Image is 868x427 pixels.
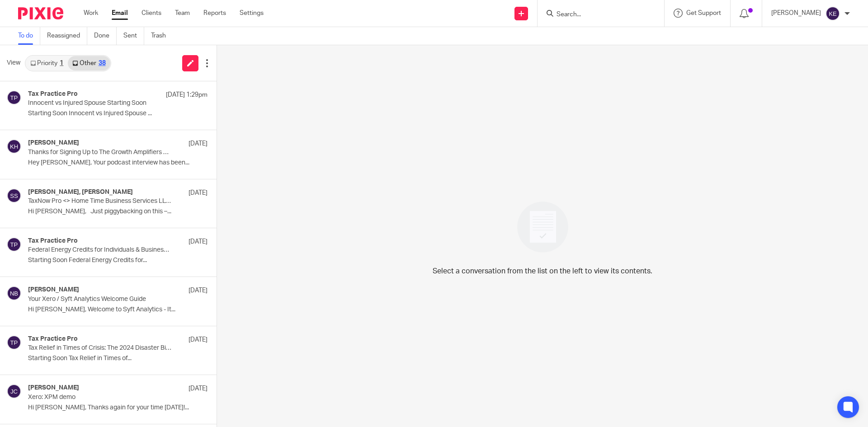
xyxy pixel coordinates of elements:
[112,9,128,18] a: Email
[7,286,21,300] img: svg%3E
[28,286,79,294] h4: [PERSON_NAME]
[28,90,78,98] h4: Tax Practice Pro
[47,27,87,45] a: Reassigned
[166,90,208,99] p: [DATE] 1:29pm
[142,9,161,18] a: Clients
[18,7,63,19] img: Pixie
[28,384,79,392] h4: [PERSON_NAME]
[94,27,117,45] a: Done
[99,60,106,66] div: 38
[28,159,208,167] p: Hey [PERSON_NAME], Your podcast interview has been...
[28,335,78,343] h4: Tax Practice Pro
[189,237,208,246] p: [DATE]
[7,335,21,350] img: svg%3E
[28,110,208,117] p: Starting Soon Innocent vs Injured Spouse ...
[7,237,21,252] img: svg%3E
[28,237,78,245] h4: Tax Practice Pro
[686,10,721,16] span: Get Support
[28,404,208,412] p: Hi [PERSON_NAME], Thanks again for your time [DATE]!...
[175,9,190,18] a: Team
[7,139,21,154] img: svg%3E
[28,208,208,216] p: Hi [PERSON_NAME], Just piggybacking on this –...
[28,246,172,254] p: Federal Energy Credits for Individuals & Businesses After OBBBA Starting Soon
[556,11,637,19] input: Search
[7,58,20,68] span: View
[189,384,208,393] p: [DATE]
[826,6,840,21] img: svg%3E
[7,384,21,399] img: svg%3E
[28,344,172,352] p: Tax Relief in Times of Crisis: The 2024 Disaster Bill and 2025 Updates Starting Soon
[189,139,208,148] p: [DATE]
[68,56,110,70] a: Other38
[771,9,821,18] p: [PERSON_NAME]
[60,60,63,66] div: 1
[28,257,208,264] p: Starting Soon Federal Energy Credits for...
[203,9,226,18] a: Reports
[511,196,574,258] img: image
[7,90,21,105] img: svg%3E
[28,139,79,147] h4: [PERSON_NAME]
[189,188,208,197] p: [DATE]
[28,394,172,401] p: Xero: XPM demo
[151,27,173,45] a: Trash
[28,149,172,156] p: Thanks for Signing Up to The Growth Amplifiers Podcast
[28,355,208,362] p: Starting Soon Tax Relief in Times of...
[26,56,68,70] a: Priority1
[240,9,264,18] a: Settings
[433,266,652,277] p: Select a conversation from the list on the left to view its contents.
[28,99,172,107] p: Innocent vs Injured Spouse Starting Soon
[84,9,98,18] a: Work
[123,27,144,45] a: Sent
[18,27,40,45] a: To do
[7,188,21,203] img: svg%3E
[189,286,208,295] p: [DATE]
[28,188,133,196] h4: [PERSON_NAME], [PERSON_NAME]
[189,335,208,344] p: [DATE]
[28,197,172,205] p: TaxNow Pro <> Home Time Business Services LLC <> Welcome & Onboarding Resources!
[28,296,172,303] p: Your Xero / Syft Analytics Welcome Guide
[28,306,208,314] p: Hi [PERSON_NAME], Welcome to Syft Analytics - It...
